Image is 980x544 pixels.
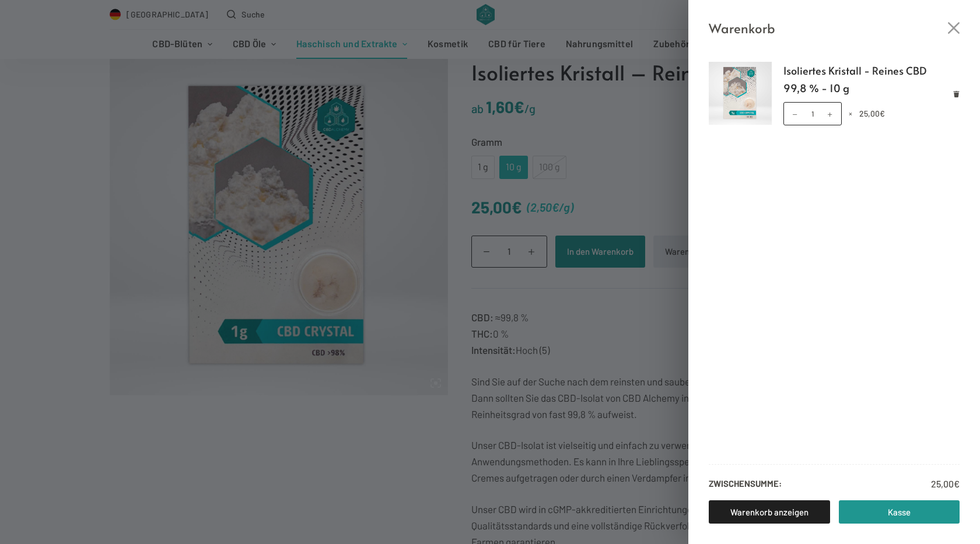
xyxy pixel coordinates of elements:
[859,108,885,118] bdi: 25,00
[954,478,960,489] span: €
[709,476,782,492] strong: Zwischensumme:
[953,90,960,97] a: Remove Isoliertes Kristall - Reines CBD 99,8 % - 10 g from cart
[709,17,775,38] span: Warenkorb
[931,478,960,489] bdi: 25,00
[948,22,960,34] button: Close cart drawer
[783,62,960,96] a: Isoliertes Kristall - Reines CBD 99,8 % - 10 g
[709,500,830,524] a: Warenkorb anzeigen
[880,108,885,118] span: €
[849,108,852,118] span: ×
[783,102,842,125] input: Produktmenge
[839,500,960,524] a: Kasse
